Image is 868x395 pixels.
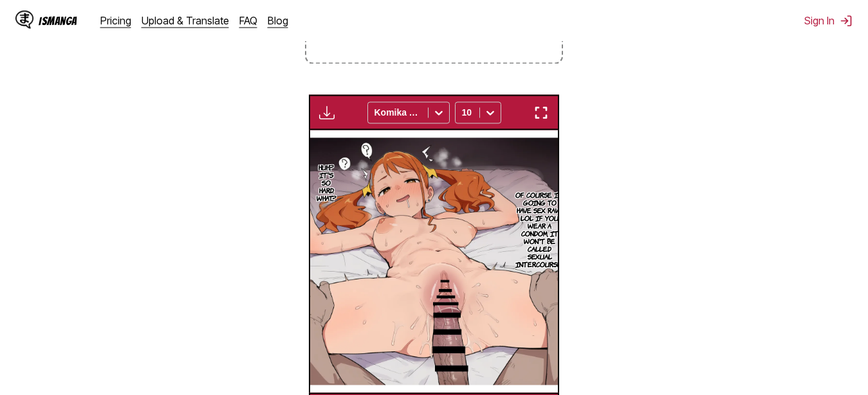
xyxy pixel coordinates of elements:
[310,137,558,385] img: Manga Panel
[804,14,853,27] button: Sign In
[314,161,339,204] p: Huh...? It's so hard. What...?
[268,14,288,27] a: Blog
[15,10,33,28] img: IsManga Logo
[15,10,100,31] a: IsManga LogoIsManga
[513,188,567,270] p: Of course I'm going to have sex raw! lol If you wear a condom, it won't be called sexual intercou...
[142,14,229,27] a: Upload & Translate
[39,15,77,27] div: IsManga
[319,105,335,120] img: Download translated images
[533,105,549,120] img: Enter fullscreen
[239,14,257,27] a: FAQ
[100,14,131,27] a: Pricing
[840,14,853,27] img: Sign out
